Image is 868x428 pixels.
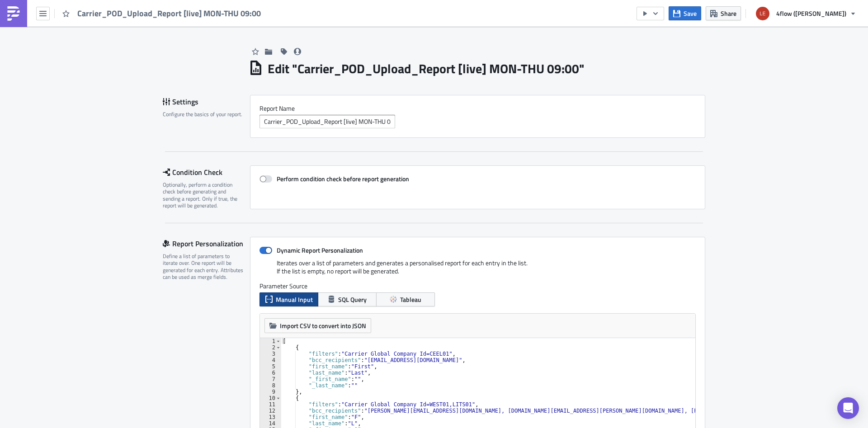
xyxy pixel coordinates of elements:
[264,318,371,333] button: Import CSV to convert into JSON
[669,6,701,20] button: Save
[318,292,377,306] button: SQL Query
[163,111,244,118] div: Configure the basics of your report.
[755,6,770,21] img: Avatar
[684,9,697,18] span: Save
[163,95,250,108] div: Settings
[260,395,281,401] div: 10
[259,259,696,282] div: Iterates over a list of parameters and generates a personalised report for each entry in the list...
[280,321,366,330] span: Import CSV to convert into JSON
[260,401,281,408] div: 11
[259,104,696,113] label: Report Nam﻿e
[260,382,281,389] div: 8
[721,9,736,18] span: Share
[260,389,281,395] div: 9
[260,414,281,420] div: 13
[260,357,281,363] div: 4
[750,4,861,24] button: 4flow ([PERSON_NAME])
[376,292,435,306] button: Tableau
[260,408,281,414] div: 12
[260,420,281,427] div: 14
[837,397,859,419] div: Open Intercom Messenger
[260,351,281,357] div: 3
[163,253,244,281] div: Define a list of parameters to iterate over. One report will be generated for each entry. Attribu...
[260,344,281,351] div: 2
[276,295,313,304] span: Manual Input
[259,292,318,306] button: Manual Input
[163,181,244,209] div: Optionally, perform a condition check before generating and sending a report. Only if true, the r...
[277,245,363,255] strong: Dynamic Report Personalization
[776,9,846,18] span: 4flow ([PERSON_NAME])
[400,295,421,304] span: Tableau
[260,363,281,370] div: 5
[163,165,250,179] div: Condition Check
[77,8,262,19] span: Carrier_POD_Upload_Report [live] MON-THU 09:00
[260,376,281,382] div: 7
[338,295,367,304] span: SQL Query
[163,237,250,250] div: Report Personalization
[6,6,21,21] img: PushMetrics
[259,282,696,290] label: Parameter Source
[268,61,585,77] h1: Edit " Carrier_POD_Upload_Report [live] MON-THU 09:00 "
[706,6,741,20] button: Share
[260,370,281,376] div: 6
[277,174,409,183] strong: Perform condition check before report generation
[260,338,281,344] div: 1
